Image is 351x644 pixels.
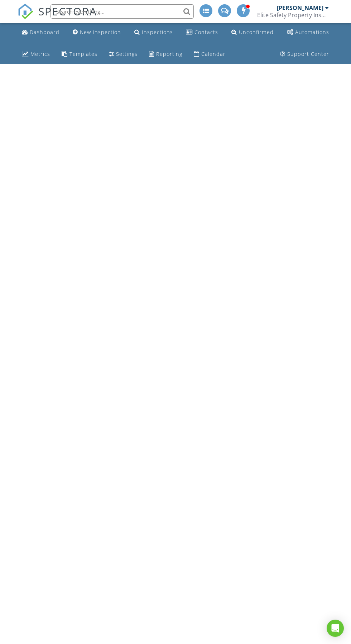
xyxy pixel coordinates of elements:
[131,26,176,39] a: Inspections
[257,11,329,19] div: Elite Safety Property Inspections Inc.
[38,4,97,19] span: SPECTORA
[229,26,277,39] a: Unconfirmed
[18,4,33,19] img: The Best Home Inspection Software - Spectora
[70,26,124,39] a: New Inspection
[327,620,344,637] div: Open Intercom Messenger
[239,29,274,35] div: Unconfirmed
[69,51,97,57] div: Templates
[19,48,53,61] a: Metrics
[287,51,329,57] div: Support Center
[51,4,194,19] input: Search everything...
[142,29,173,35] div: Inspections
[191,48,229,61] a: Calendar
[30,51,50,57] div: Metrics
[156,51,182,57] div: Reporting
[277,4,323,11] div: [PERSON_NAME]
[295,29,329,35] div: Automations
[284,26,332,39] a: Automations (Advanced)
[277,48,332,61] a: Support Center
[146,48,185,61] a: Reporting
[106,48,140,61] a: Settings
[201,51,226,57] div: Calendar
[30,29,59,35] div: Dashboard
[116,51,138,57] div: Settings
[19,26,62,39] a: Dashboard
[80,29,121,35] div: New Inspection
[183,26,221,39] a: Contacts
[18,10,97,25] a: SPECTORA
[59,48,100,61] a: Templates
[194,29,218,35] div: Contacts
